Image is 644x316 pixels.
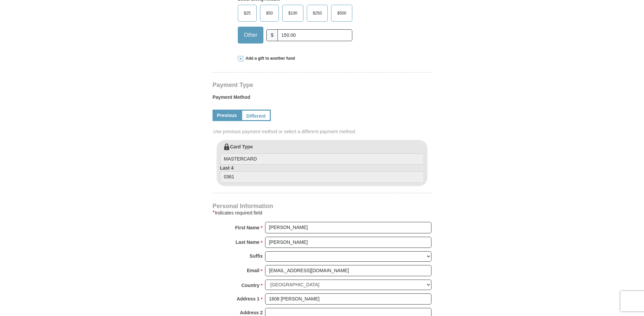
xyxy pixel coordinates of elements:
span: $100 [285,8,301,18]
strong: Suffix [250,251,263,261]
strong: Address 1 [237,294,260,304]
strong: Last Name [236,237,260,247]
h4: Payment Type [213,82,431,88]
strong: Email [247,266,259,275]
label: Last 4 [220,165,424,183]
input: Card Type [220,153,424,165]
a: Previous [213,110,241,121]
label: Card Type [220,143,424,165]
div: Indicates required field [213,209,431,217]
span: Use previous payment method or select a different payment method. [213,128,432,135]
a: Different [241,110,271,121]
span: Add a gift to another fund [243,56,295,61]
label: Payment Method [213,94,431,104]
span: Other [240,30,261,40]
span: $25 [240,8,254,18]
span: $50 [263,8,276,18]
input: Last 4 [220,171,424,183]
strong: First Name [235,223,259,232]
span: $250 [310,8,325,18]
span: $ [266,29,278,41]
h4: Personal Information [213,203,431,209]
span: $500 [334,8,350,18]
input: Other Amount [278,29,352,41]
strong: Country [241,281,260,290]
